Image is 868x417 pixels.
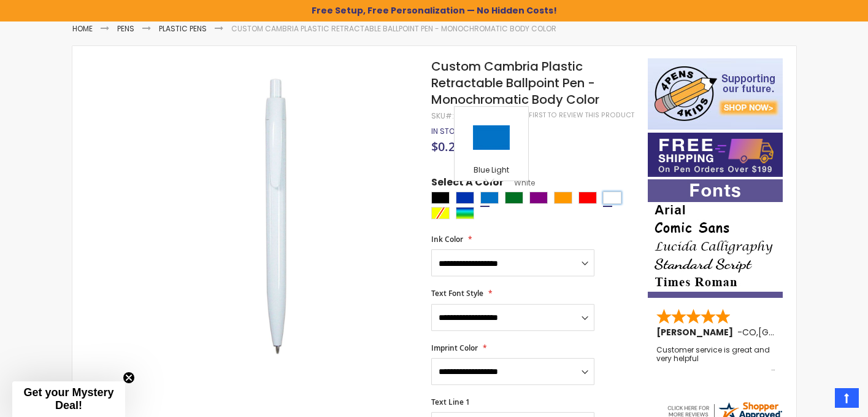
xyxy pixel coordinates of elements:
span: White [504,177,535,188]
span: Select A Color [431,176,504,192]
a: Be the first to review this product [505,111,634,120]
div: Orange [554,192,572,204]
span: Text Line 1 [431,397,470,407]
button: Close teaser [123,372,135,384]
a: Plastic Pens [159,23,207,34]
span: $0.24 [431,138,462,155]
div: Availability [431,127,465,136]
span: Get your Mystery Deal! [23,386,113,411]
span: In stock [431,126,465,136]
span: CO [742,326,756,338]
div: Green [505,192,523,204]
div: Blue [456,192,474,204]
img: custom-cambria-plastic-retractable-ballpoint-pen-monochromatic-body-color-white.jpg [135,76,415,357]
div: White [603,192,621,204]
div: Black [431,192,450,204]
div: Get your Mystery Deal!Close teaser [12,381,125,417]
div: Blue Light [480,192,499,204]
img: font-personalization-examples [648,179,783,298]
a: Pens [117,23,134,34]
div: Blue Light [458,165,525,177]
div: Customer service is great and very helpful [656,346,775,372]
a: Top [835,388,859,408]
img: Free shipping on orders over $199 [648,133,783,177]
span: Ink Color [431,234,463,244]
div: Red [578,192,597,204]
span: Imprint Color [431,343,478,353]
span: Text Font Style [431,288,483,298]
a: Home [72,23,93,34]
img: 4pens 4 kids [648,58,783,130]
li: Custom Cambria Plastic Retractable Ballpoint Pen - Monochromatic Body Color [231,24,556,34]
div: Assorted [456,207,474,219]
div: Purple [529,192,548,204]
span: [PERSON_NAME] [656,326,737,338]
span: Custom Cambria Plastic Retractable Ballpoint Pen - Monochromatic Body Color [431,58,599,108]
span: [GEOGRAPHIC_DATA] [758,326,848,338]
span: - , [737,326,848,338]
strong: SKU [431,111,454,121]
